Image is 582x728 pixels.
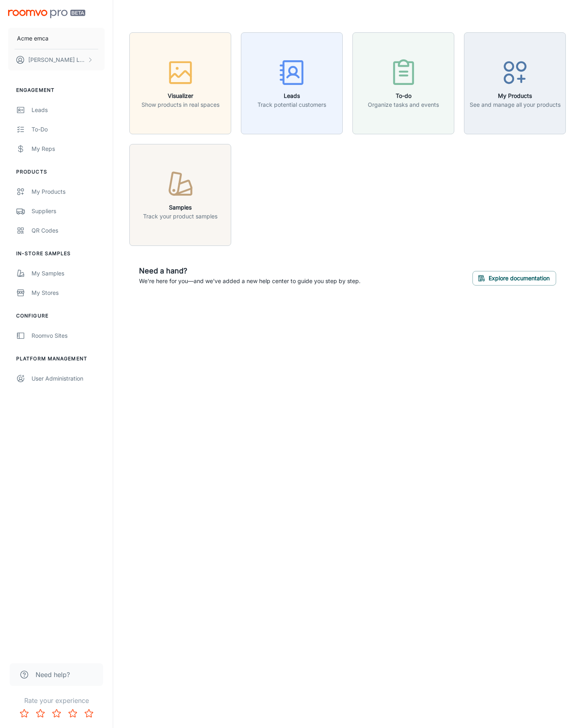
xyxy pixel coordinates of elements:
[241,78,343,87] a: LeadsTrack potential customers
[352,78,454,87] a: To-doOrganize tasks and events
[241,32,343,134] button: LeadsTrack potential customers
[141,91,219,100] h6: Visualizer
[8,28,105,49] button: Acme emca
[8,10,85,18] img: Roomvo PRO Beta
[143,203,217,212] h6: Samples
[368,91,439,100] h6: To-do
[32,106,105,114] div: Leads
[470,91,561,100] h6: My Products
[464,78,566,87] a: My ProductsSee and manage all your products
[32,144,105,153] div: My Reps
[257,91,326,100] h6: Leads
[32,187,105,196] div: My Products
[129,190,231,198] a: SamplesTrack your product samples
[257,100,326,109] p: Track potential customers
[129,144,231,246] button: SamplesTrack your product samples
[464,32,566,134] button: My ProductsSee and manage all your products
[368,100,439,109] p: Organize tasks and events
[32,269,105,278] div: My Samples
[32,288,105,297] div: My Stores
[17,34,48,43] p: Acme emca
[470,100,561,109] p: See and manage all your products
[139,277,361,286] p: We're here for you—and we've added a new help center to guide you step by step.
[32,226,105,235] div: QR Codes
[129,32,231,134] button: VisualizerShow products in real spaces
[472,273,556,281] a: Explore documentation
[32,125,105,134] div: To-do
[143,212,217,221] p: Track your product samples
[472,271,556,286] button: Explore documentation
[8,49,105,70] button: [PERSON_NAME] Leaptools
[352,32,454,134] button: To-doOrganize tasks and events
[141,100,219,109] p: Show products in real spaces
[32,207,105,216] div: Suppliers
[139,265,361,277] h6: Need a hand?
[28,55,85,64] p: [PERSON_NAME] Leaptools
